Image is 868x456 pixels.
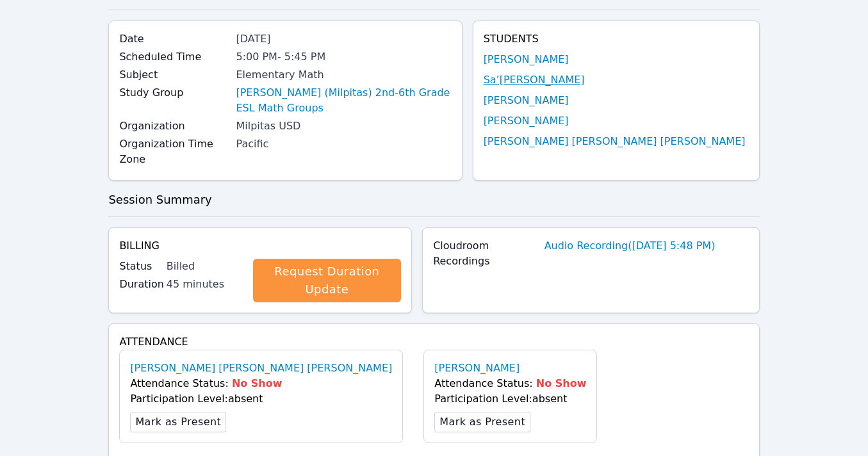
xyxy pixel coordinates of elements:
label: Organization Time Zone [119,136,228,167]
div: Pacific [236,136,451,152]
div: Elementary Math [236,67,451,83]
label: Organization [119,118,228,134]
label: Duration [119,277,158,292]
h4: Attendance [119,334,748,350]
div: Participation Level: absent [130,391,392,407]
a: [PERSON_NAME] (Milpitas) 2nd-6th Grade ESL Math Groups [236,85,451,116]
h4: Billing [119,238,401,254]
button: Mark as Present [130,412,226,432]
a: Sa’[PERSON_NAME] [484,72,585,88]
div: [DATE] [236,31,451,47]
a: Request Duration Update [253,259,402,302]
label: Study Group [119,85,228,101]
div: Attendance Status: [434,376,586,391]
button: Mark as Present [434,412,530,432]
a: [PERSON_NAME] [PERSON_NAME] [PERSON_NAME] [484,134,746,149]
a: [PERSON_NAME] [484,52,569,67]
div: 45 minutes [167,277,243,292]
label: Scheduled Time [119,49,228,65]
h4: Students [484,31,749,47]
h3: Session Summary [108,191,759,209]
label: Status [119,259,158,274]
a: [PERSON_NAME] [434,361,520,376]
label: Cloudroom Recordings [433,238,537,269]
div: Attendance Status: [130,376,392,391]
a: [PERSON_NAME] [484,93,569,108]
label: Subject [119,67,228,83]
a: [PERSON_NAME] [484,113,569,129]
div: 5:00 PM - 5:45 PM [236,49,451,65]
span: No Show [536,377,587,389]
a: [PERSON_NAME] [PERSON_NAME] [PERSON_NAME] [130,361,392,376]
div: Milpitas USD [236,118,451,134]
div: Participation Level: absent [434,391,586,407]
a: Audio Recording([DATE] 5:48 PM) [545,238,716,254]
span: No Show [232,377,283,389]
label: Date [119,31,228,47]
div: Billed [167,259,243,274]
